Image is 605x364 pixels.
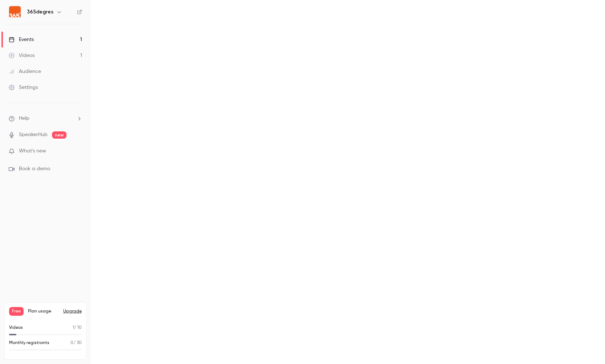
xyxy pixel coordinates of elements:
span: Help [19,115,29,122]
div: Audience [9,68,41,75]
span: Plan usage [28,308,59,314]
img: 365degres [9,6,21,18]
span: Free [9,307,24,316]
div: Videos [9,52,35,59]
span: 0 [70,341,73,345]
div: Events [9,36,34,43]
span: What's new [19,147,46,155]
button: Upgrade [63,308,82,314]
a: SpeakerHub [19,131,48,139]
p: Videos [9,324,23,331]
span: new [52,131,66,139]
li: help-dropdown-opener [9,115,82,122]
p: / 30 [70,340,82,346]
p: / 10 [73,324,82,331]
div: Settings [9,84,38,91]
p: Monthly registrants [9,340,49,346]
h6: 365degres [27,8,53,16]
span: 1 [73,326,74,330]
span: Book a demo [19,165,50,173]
